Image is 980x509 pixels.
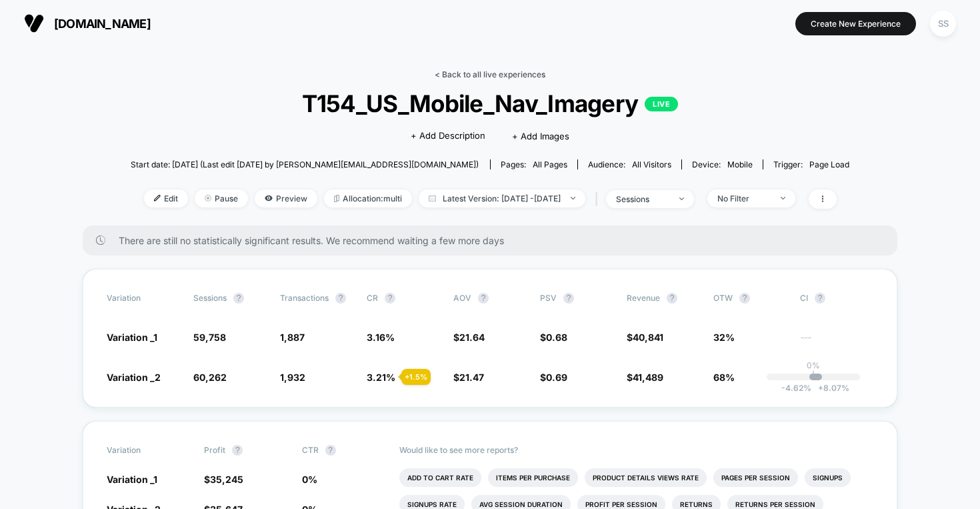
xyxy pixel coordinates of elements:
button: ? [478,293,489,304]
p: LIVE [645,97,678,111]
span: Variation _1 [107,474,157,485]
span: 3.21 % [367,372,395,383]
div: Audience: [588,159,671,169]
div: + 1.5 % [401,369,431,385]
button: ? [739,293,750,304]
button: SS [926,10,960,37]
span: $ [453,332,485,343]
button: ? [335,293,346,304]
span: 60,262 [193,372,227,383]
span: $ [204,474,243,485]
span: CR [367,293,378,303]
span: + Add Images [512,131,569,141]
li: Items Per Purchase [488,468,578,487]
p: 0% [807,360,820,370]
li: Signups [805,468,851,487]
span: OTW [713,293,787,304]
span: AOV [453,293,471,303]
span: Preview [255,189,317,207]
span: + Add Description [411,129,485,143]
span: Latest Version: [DATE] - [DATE] [419,189,585,207]
li: Pages Per Session [713,468,798,487]
span: mobile [727,159,753,169]
span: $ [453,372,484,383]
span: $ [627,372,663,383]
span: Page Load [809,159,849,169]
img: calendar [429,195,436,201]
img: edit [154,195,161,201]
img: end [781,197,785,199]
p: Would like to see more reports? [399,445,873,455]
span: 0.69 [546,372,567,383]
span: Device: [681,159,763,169]
span: CI [800,293,873,304]
span: Allocation: multi [324,189,412,207]
span: Variation [107,445,180,456]
button: ? [232,445,243,456]
span: 8.07 % [811,383,849,393]
span: $ [540,372,567,383]
li: Product Details Views Rate [585,468,707,487]
span: 68% [713,372,735,383]
span: T154_US_Mobile_Nav_Imagery [167,89,814,117]
div: sessions [616,194,669,204]
span: Profit [204,445,225,455]
span: Edit [144,189,188,207]
li: Add To Cart Rate [399,468,481,487]
span: There are still no statistically significant results. We recommend waiting a few more days [119,235,871,246]
img: end [679,197,684,200]
span: -4.62 % [781,383,811,393]
span: 21.47 [459,372,484,383]
span: 40,841 [633,332,663,343]
button: ? [233,293,244,304]
span: | [592,189,606,209]
span: Variation _1 [107,332,157,343]
p: | [812,370,815,380]
div: No Filter [717,193,771,203]
div: Pages: [501,159,567,169]
span: Revenue [627,293,660,303]
span: Sessions [193,293,227,303]
img: Visually logo [24,13,44,33]
span: 3.16 % [367,332,395,343]
span: CTR [302,445,319,455]
span: Variation _2 [107,372,161,383]
span: 1,887 [280,332,305,343]
span: --- [800,334,873,344]
span: 41,489 [633,372,663,383]
img: end [205,195,211,201]
span: 59,758 [193,332,226,343]
span: [DOMAIN_NAME] [54,17,151,31]
span: Pause [195,189,248,207]
span: Variation [107,293,180,304]
span: + [818,383,823,393]
img: end [571,197,575,199]
div: Trigger: [773,159,849,169]
span: 21.64 [459,332,485,343]
button: [DOMAIN_NAME] [20,13,155,34]
img: rebalance [334,195,339,202]
span: 0.68 [546,332,567,343]
span: 32% [713,332,735,343]
span: Transactions [280,293,329,303]
span: $ [540,332,567,343]
button: ? [385,293,395,304]
button: ? [815,293,825,304]
button: Create New Experience [795,12,916,35]
span: PSV [540,293,557,303]
button: ? [325,445,336,456]
span: 0 % [302,474,317,485]
span: 1,932 [280,372,305,383]
a: < Back to all live experiences [435,69,545,79]
div: SS [930,11,956,37]
span: All Visitors [632,159,671,169]
span: 35,245 [210,474,243,485]
button: ? [563,293,574,304]
span: Start date: [DATE] (Last edit [DATE] by [PERSON_NAME][EMAIL_ADDRESS][DOMAIN_NAME]) [131,159,479,169]
button: ? [667,293,677,304]
span: all pages [533,159,567,169]
span: $ [627,332,663,343]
